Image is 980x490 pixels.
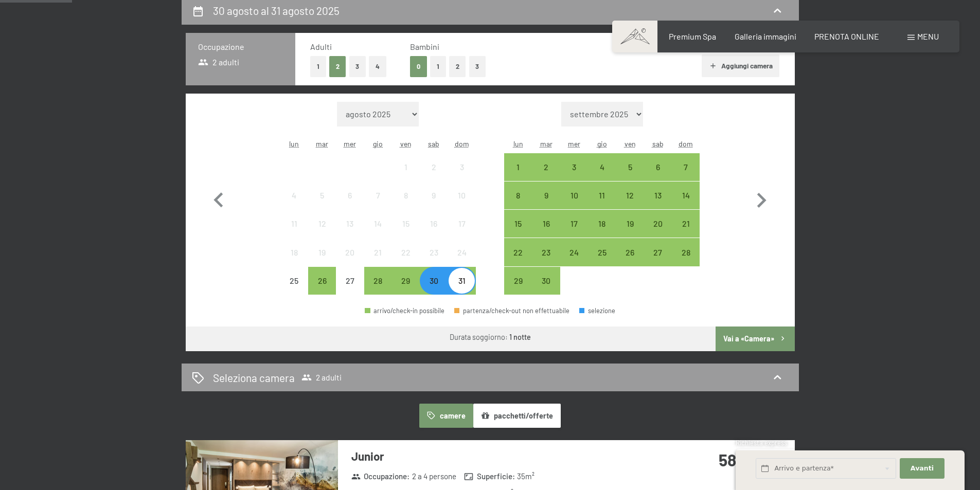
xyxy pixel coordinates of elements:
[329,56,346,77] button: 2
[393,248,419,274] div: 22
[617,191,643,217] div: 12
[644,182,672,209] div: Sat Sep 13 2025
[392,210,420,238] div: arrivo/check-in non effettuabile
[532,267,560,295] div: Tue Sep 30 2025
[532,153,560,181] div: arrivo/check-in possibile
[410,56,427,77] button: 0
[735,31,796,41] span: Galleria immagini
[669,31,716,41] a: Premium Spa
[505,163,531,189] div: 1
[597,139,607,148] abbr: giovedì
[736,439,787,447] span: Richiesta express
[365,248,391,274] div: 21
[204,102,234,295] button: Mese precedente
[589,248,615,274] div: 25
[672,210,700,238] div: Sun Sep 21 2025
[336,210,364,238] div: arrivo/check-in non effettuabile
[517,471,534,482] span: 35 m²
[420,153,448,181] div: Sat Aug 02 2025
[349,56,366,77] button: 3
[420,238,448,266] div: arrivo/check-in non effettuabile
[505,220,531,245] div: 15
[393,220,419,245] div: 15
[392,182,420,209] div: Fri Aug 08 2025
[213,370,295,385] h2: Seleziona camera
[336,238,364,266] div: arrivo/check-in non effettuabile
[308,238,336,266] div: arrivo/check-in non effettuabile
[337,277,363,302] div: 27
[645,248,671,274] div: 27
[589,220,615,245] div: 18
[281,220,307,245] div: 11
[679,139,693,148] abbr: domenica
[364,210,392,238] div: Thu Aug 14 2025
[617,248,643,274] div: 26
[560,153,588,181] div: Wed Sep 03 2025
[393,277,419,302] div: 29
[532,210,560,238] div: arrivo/check-in possibile
[450,332,531,342] div: Durata soggiorno:
[616,182,644,209] div: Fri Sep 12 2025
[449,163,474,189] div: 3
[673,220,699,245] div: 21
[616,182,644,209] div: arrivo/check-in possibile
[449,220,474,245] div: 17
[589,163,615,189] div: 4
[412,471,456,482] span: 2 a 4 persone
[308,210,336,238] div: Tue Aug 12 2025
[645,163,671,189] div: 6
[644,238,672,266] div: Sat Sep 27 2025
[449,56,466,77] button: 2
[336,182,364,209] div: Wed Aug 06 2025
[560,182,588,209] div: Wed Sep 10 2025
[561,191,587,217] div: 10
[364,267,392,295] div: Thu Aug 28 2025
[644,210,672,238] div: arrivo/check-in possibile
[449,277,474,302] div: 31
[589,191,615,217] div: 11
[644,238,672,266] div: arrivo/check-in possibile
[455,139,469,148] abbr: domenica
[533,163,559,189] div: 2
[392,238,420,266] div: Fri Aug 22 2025
[917,31,939,41] span: Menu
[448,238,475,266] div: Sun Aug 24 2025
[448,267,475,295] div: arrivo/check-in possibile
[392,210,420,238] div: Fri Aug 15 2025
[532,238,560,266] div: arrivo/check-in possibile
[532,238,560,266] div: Tue Sep 23 2025
[464,471,515,482] strong: Superficie :
[351,471,410,482] strong: Occupazione :
[420,267,448,295] div: Sat Aug 30 2025
[911,464,934,473] span: Avanti
[421,191,447,217] div: 9
[504,182,532,209] div: arrivo/check-in possibile
[644,210,672,238] div: Sat Sep 20 2025
[309,191,335,217] div: 5
[280,238,308,266] div: arrivo/check-in non effettuabile
[504,153,532,181] div: arrivo/check-in possibile
[421,163,447,189] div: 2
[310,42,332,51] span: Adulti
[393,163,419,189] div: 1
[364,238,392,266] div: arrivo/check-in non effettuabile
[448,267,475,295] div: Sun Aug 31 2025
[616,238,644,266] div: arrivo/check-in possibile
[504,210,532,238] div: Mon Sep 15 2025
[504,153,532,181] div: Mon Sep 01 2025
[351,448,657,464] h3: Junior
[814,31,879,41] a: PRENOTA ONLINE
[533,191,559,217] div: 9
[672,238,700,266] div: Sun Sep 28 2025
[400,139,412,148] abbr: venerdì
[588,182,616,209] div: arrivo/check-in possibile
[373,139,383,148] abbr: giovedì
[448,210,475,238] div: arrivo/check-in non effettuabile
[369,56,386,77] button: 4
[420,238,448,266] div: Sat Aug 23 2025
[336,238,364,266] div: Wed Aug 20 2025
[364,182,392,209] div: Thu Aug 07 2025
[644,182,672,209] div: arrivo/check-in possibile
[281,248,307,274] div: 18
